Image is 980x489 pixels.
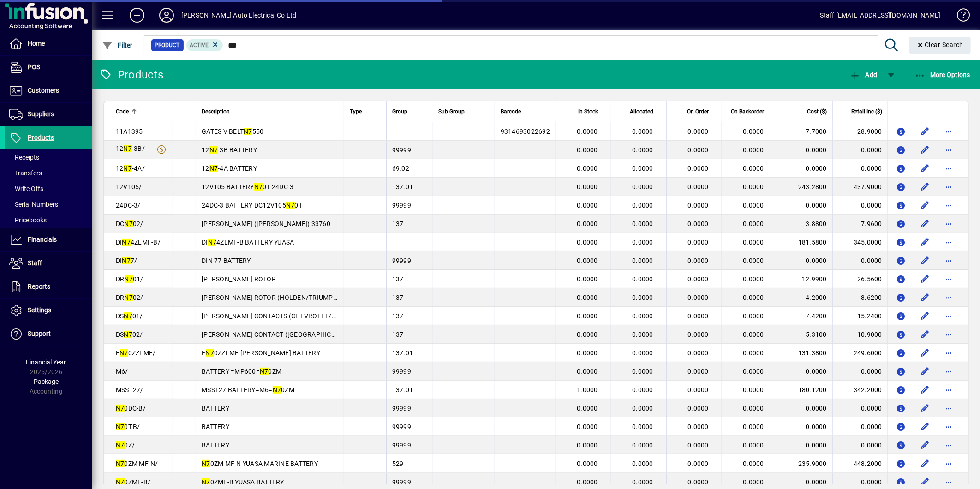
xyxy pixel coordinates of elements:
span: On Order [687,107,709,117]
span: M6/ [116,368,128,375]
td: 15.2400 [832,307,888,325]
span: 0.0000 [688,368,709,375]
span: Products [28,134,54,141]
span: 0.0000 [688,349,709,357]
td: 12.9900 [777,270,832,288]
a: Financials [5,228,92,251]
span: E 0ZZLMF/ [116,349,156,357]
div: On Backorder [728,107,772,117]
span: Group [392,107,407,117]
em: N7 [122,239,131,246]
span: Description [202,107,230,117]
td: 181.5800 [777,233,832,251]
span: Support [28,330,51,337]
span: Receipts [9,154,39,161]
button: More options [942,179,956,194]
div: Type [350,107,381,117]
span: BATTERY [202,423,229,430]
span: 12 -4A BATTERY [202,165,257,172]
span: 0.0000 [633,294,654,301]
button: More options [942,401,956,416]
span: 0.0000 [633,239,654,246]
span: 0.0000 [633,220,654,227]
button: More options [942,456,956,471]
span: 0.0000 [688,386,709,394]
span: 0.0000 [743,257,765,264]
td: 437.9000 [832,178,888,196]
span: DI 4ZLMF-B BATTERY YUASA [202,239,294,246]
span: 0.0000 [688,165,709,172]
span: 0.0000 [743,128,765,135]
span: 0DC-B/ [116,405,146,412]
em: N7 [202,460,210,467]
td: 26.5600 [832,270,888,288]
em: N7 [116,441,125,449]
span: 99999 [392,202,411,209]
span: 0.0000 [743,386,765,394]
span: 0.0000 [633,405,654,412]
button: More options [942,143,956,157]
span: 0.0000 [633,128,654,135]
button: More options [942,309,956,323]
span: 24DC-3/ [116,202,141,209]
td: 131.3800 [777,344,832,362]
span: BATTERY [202,441,229,449]
span: 0T-B/ [116,423,140,430]
button: Edit [918,438,932,453]
em: N7 [209,165,218,172]
em: N7 [244,128,252,135]
span: 0.0000 [577,423,598,430]
em: N7 [125,275,133,283]
td: 0.0000 [777,399,832,417]
span: Package [34,378,59,385]
span: Barcode [501,107,521,117]
em: N7 [116,423,125,430]
button: Edit [918,346,932,360]
td: 0.0000 [832,436,888,454]
span: 0.0000 [633,349,654,357]
span: More Options [914,71,971,78]
span: 0.0000 [743,294,765,301]
span: Financials [28,236,57,243]
td: 0.0000 [832,141,888,159]
button: Edit [918,253,932,268]
button: More options [942,382,956,397]
span: 0.0000 [633,275,654,283]
span: Allocated [630,107,653,117]
button: Edit [918,401,932,416]
span: 0.0000 [743,239,765,246]
td: 0.0000 [777,196,832,215]
span: 0.0000 [577,312,598,320]
span: DIN 77 BATTERY [202,257,251,264]
span: 12V105 BATTERY 0T 24DC-3 [202,183,293,191]
span: 99999 [392,257,411,264]
div: On Order [672,107,717,117]
span: 137.01 [392,349,413,357]
button: Profile [152,7,181,24]
span: 0.0000 [743,349,765,357]
button: More options [942,272,956,286]
span: 99999 [392,423,411,430]
a: Support [5,322,92,346]
a: Knowledge Base [950,2,968,32]
button: Edit [918,364,932,379]
button: Edit [918,419,932,434]
a: Settings [5,299,92,322]
span: 0.0000 [688,405,709,412]
span: 99999 [392,441,411,449]
span: 0.0000 [633,331,654,338]
span: 0.0000 [688,183,709,191]
button: Edit [918,161,932,176]
button: Filter [100,37,135,54]
button: Edit [918,309,932,323]
span: BATTERY =MP600= 0ZM [202,368,281,375]
td: 235.9000 [777,454,832,473]
span: 0.0000 [743,165,765,172]
span: DC 02/ [116,220,143,227]
button: More options [942,253,956,268]
span: 137 [392,331,404,338]
td: 0.0000 [832,399,888,417]
div: Products [99,67,163,82]
span: 137 [392,275,404,283]
span: Transfers [9,169,42,177]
